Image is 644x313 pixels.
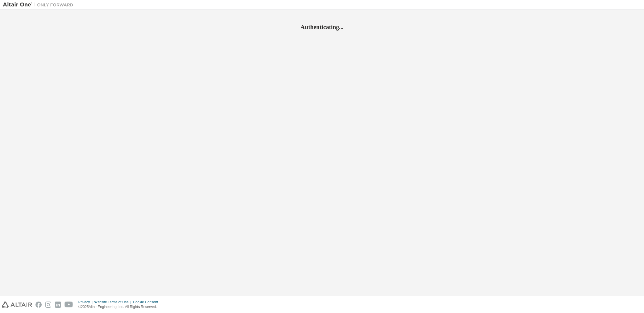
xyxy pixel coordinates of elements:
img: youtube.svg [65,302,73,308]
img: facebook.svg [36,302,42,308]
img: altair_logo.svg [2,302,32,308]
img: linkedin.svg [55,302,61,308]
img: instagram.svg [45,302,51,308]
p: © 2025 Altair Engineering, Inc. All Rights Reserved. [78,304,162,309]
h2: Authenticating... [3,23,641,31]
div: Cookie Consent [133,300,161,304]
div: Website Terms of Use [94,300,133,304]
div: Privacy [78,300,94,304]
img: Altair One [3,2,76,8]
